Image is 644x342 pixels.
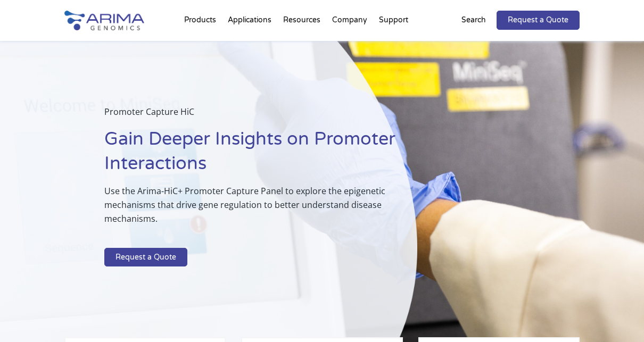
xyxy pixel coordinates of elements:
[461,13,486,27] p: Search
[104,127,407,184] h1: Gain Deeper Insights on Promoter Interactions
[497,11,580,30] a: Request a Quote
[104,248,187,267] a: Request a Quote
[104,105,407,127] p: Promoter Capture HiC
[64,11,144,30] img: Arima-Genomics-logo
[104,184,407,234] p: Use the Arima-HiC+ Promoter Capture Panel to explore the epigenetic mechanisms that drive gene re...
